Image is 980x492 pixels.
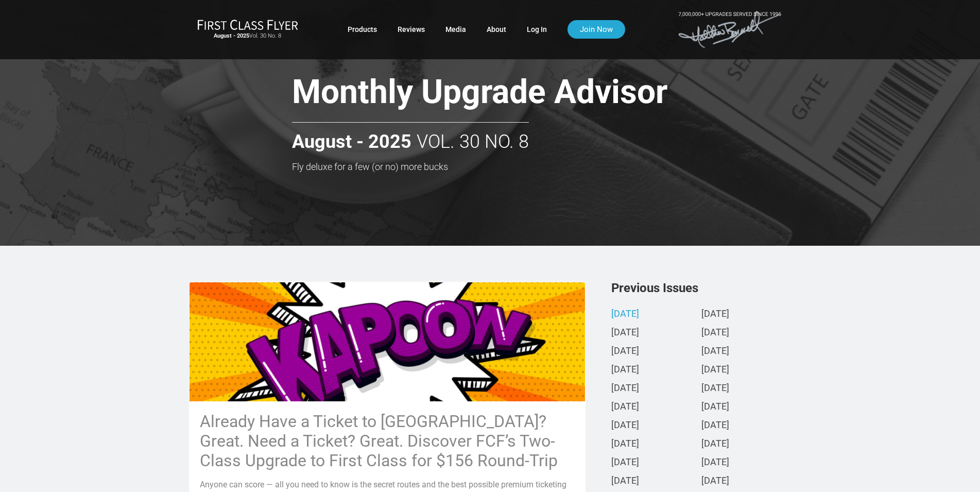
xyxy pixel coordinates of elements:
a: [DATE] [611,328,639,338]
a: [DATE] [701,346,729,357]
a: Media [445,20,466,39]
a: Log In [527,20,547,39]
small: Vol. 30 No. 8 [197,32,298,40]
a: [DATE] [611,420,639,431]
a: [DATE] [701,328,729,338]
h3: Fly deluxe for a few (or no) more bucks [292,162,740,172]
a: [DATE] [611,439,639,450]
a: [DATE] [611,476,639,487]
a: [DATE] [701,439,729,450]
a: [DATE] [701,365,729,376]
a: About [487,20,506,39]
a: [DATE] [611,383,639,394]
a: [DATE] [611,309,639,320]
strong: August - 2025 [214,32,249,39]
h3: Previous Issues [611,282,792,294]
a: [DATE] [701,383,729,394]
h3: Already Have a Ticket to [GEOGRAPHIC_DATA]? Great. Need a Ticket? Great. Discover FCF’s Two-Class... [200,412,575,470]
strong: August - 2025 [292,132,411,152]
a: [DATE] [701,309,729,320]
a: [DATE] [611,365,639,376]
img: First Class Flyer [197,19,298,30]
a: [DATE] [611,457,639,468]
a: [DATE] [701,476,729,487]
h1: Monthly Upgrade Advisor [292,74,740,114]
a: Join Now [568,20,625,39]
a: [DATE] [701,420,729,431]
h2: Vol. 30 No. 8 [292,122,529,152]
a: Reviews [398,20,425,39]
a: First Class FlyerAugust - 2025Vol. 30 No. 8 [197,19,298,40]
a: [DATE] [701,457,729,468]
a: Products [348,20,377,39]
a: [DATE] [701,402,729,413]
a: [DATE] [611,346,639,357]
a: [DATE] [611,402,639,413]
